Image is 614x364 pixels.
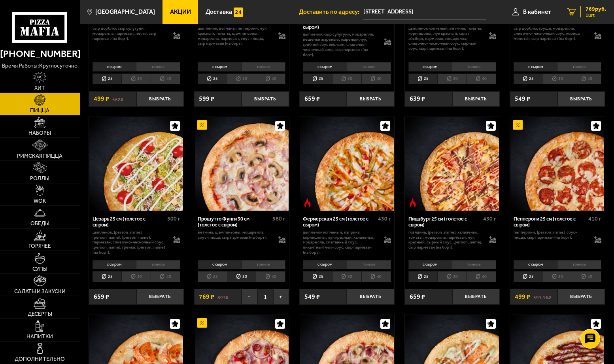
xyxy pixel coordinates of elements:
[543,271,572,282] li: 30
[198,230,272,240] p: ветчина, шампиньоны, моцарелла, соус-пицца, сыр пармезан (на борт).
[523,9,551,15] span: В кабинет
[514,271,543,282] li: 25
[347,91,394,107] button: Выбрать
[303,230,377,256] p: цыпленок копченый, паприка, корнишоны, лук красный, халапеньо, моцарелла, сметанный соус, пикантн...
[514,216,586,228] div: Пепперони 25 см (толстое с сыром)
[347,289,394,305] button: Выбрать
[405,117,500,211] a: Острое блюдоПиццбург 25 см (толстое с сыром)
[198,26,272,47] p: цыпленок, ветчина, пепперони, лук красный, томаты, шампиньоны, моцарелла, пармезан, соус-пицца, с...
[194,117,289,211] a: АкционныйПрошутто Фунги 30 см (толстое с сыром)
[199,96,214,102] span: 599 ₽
[32,266,47,272] span: Супы
[378,215,391,222] span: 430 г
[408,216,481,228] div: Пиццбург 25 см (толстое с сыром)
[257,289,273,305] span: 1
[408,62,452,71] li: с сыром
[452,62,496,71] li: тонкое
[514,26,588,41] p: сыр дорблю, груша, моцарелла, сливочно-чесночный соус, корица молотая, сыр пармезан (на борт).
[572,271,601,282] li: 40
[89,117,184,211] a: Цезарь 25 см (толстое с сыром)
[514,260,557,269] li: с сыром
[34,198,46,204] span: WOK
[572,74,601,85] li: 40
[30,221,49,226] span: Обеды
[408,271,438,282] li: 25
[198,74,227,85] li: 25
[227,271,256,282] li: 30
[167,215,180,222] span: 500 г
[557,91,605,107] button: Выбрать
[28,130,51,136] span: Наборы
[510,117,604,211] img: Пепперони 25 см (толстое с сыром)
[410,96,425,102] span: 639 ₽
[242,91,289,107] button: Выбрать
[15,356,65,362] span: Дополнительно
[199,294,214,300] span: 769 ₽
[256,74,285,85] li: 40
[136,260,180,269] li: тонкое
[303,216,376,228] div: Фермерская 25 см (толстое с сыром)
[14,289,66,294] span: Салаты и закуски
[514,230,588,240] p: пепперони, [PERSON_NAME], соус-пицца, сыр пармезан (на борт).
[515,294,530,300] span: 499 ₽
[256,271,285,282] li: 40
[533,294,551,300] s: 591.16 ₽
[198,62,242,71] li: с сыром
[303,260,347,269] li: с сыром
[361,271,391,282] li: 40
[408,26,483,52] p: цыпленок копченый, ветчина, томаты, корнишоны, лук красный, салат айсберг, пармезан, моцарелла, с...
[467,74,496,85] li: 40
[332,74,361,85] li: 30
[136,289,184,305] button: Выбрать
[17,153,62,159] span: Римская пицца
[302,198,312,207] img: Острое блюдо
[452,91,500,107] button: Выбрать
[151,271,180,282] li: 40
[303,32,377,58] p: цыпленок, сыр сулугуни, моцарелла, вешенки жареные, жареный лук, грибной соус Жюльен, сливочно-че...
[26,334,53,339] span: Напитки
[242,289,257,305] button: −
[93,216,165,228] div: Цезарь 25 см (толстое с сыром)
[515,96,530,102] span: 549 ₽
[361,74,391,85] li: 40
[217,294,229,300] s: 897 ₽
[586,6,606,12] span: 769 руб.
[332,271,361,282] li: 30
[93,230,167,256] p: цыпленок, [PERSON_NAME], [PERSON_NAME], [PERSON_NAME], пармезан, сливочно-чесночный соус, [PERSON...
[93,74,122,85] li: 25
[93,271,122,282] li: 25
[242,260,286,269] li: тонкое
[586,13,606,17] span: 1 шт.
[242,62,286,71] li: тонкое
[437,74,467,85] li: 30
[89,117,183,211] img: Цезарь 25 см (толстое с сыром)
[303,74,332,85] li: 25
[452,260,496,269] li: тонкое
[299,9,363,15] span: Доставить по адресу:
[93,62,136,71] li: с сыром
[303,62,347,71] li: с сыром
[557,289,605,305] button: Выбрать
[136,62,180,71] li: тонкое
[121,271,151,282] li: 30
[299,117,394,211] a: Острое блюдоФермерская 25 см (толстое с сыром)
[304,96,320,102] span: 659 ₽
[195,117,289,211] img: Прошутто Фунги 30 см (толстое с сыром)
[136,91,184,107] button: Выбрать
[34,85,45,91] span: Хит
[588,215,601,222] span: 410 г
[408,198,418,207] img: Острое блюдо
[227,74,256,85] li: 30
[300,117,394,211] img: Фермерская 25 см (толстое с сыром)
[408,260,452,269] li: с сыром
[347,62,391,71] li: тонкое
[437,271,467,282] li: 30
[510,117,605,211] a: АкционныйПепперони 25 см (толстое с сыром)
[514,62,557,71] li: с сыром
[347,260,391,269] li: тонкое
[121,74,151,85] li: 30
[303,271,332,282] li: 25
[94,96,109,102] span: 499 ₽
[557,260,601,269] li: тонкое
[206,9,232,15] span: Доставка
